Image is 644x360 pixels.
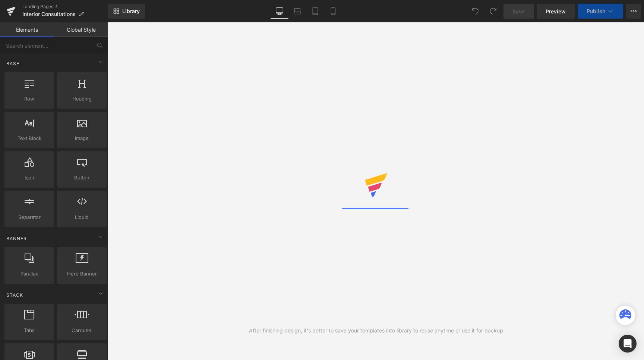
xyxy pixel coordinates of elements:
span: Text Block [7,134,52,142]
a: Global Style [54,22,108,37]
span: Stack [6,291,24,299]
button: Undo [468,4,483,19]
span: Interior Consultations [22,11,76,17]
span: Button [59,174,104,182]
span: Save [512,7,525,15]
a: Tablet [306,4,324,19]
span: Carousel [59,326,104,334]
span: Base [6,60,20,67]
span: Publish [587,8,605,14]
div: Open Intercom Messenger [619,335,637,353]
span: Library [122,8,140,15]
span: Image [59,134,104,142]
div: After finishing design, it's better to save your templates into library to reuse anytime or use i... [249,326,503,335]
a: Mobile [324,4,342,19]
span: Separator [7,213,52,221]
span: Liquid [59,213,104,221]
span: Row [7,95,52,103]
a: Laptop [288,4,306,19]
span: Banner [6,235,28,242]
button: Redo [486,4,501,19]
a: New Library [108,4,145,19]
a: Desktop [271,4,288,19]
span: Preview [546,7,566,15]
button: More [626,4,641,19]
a: Preview [537,4,575,19]
span: Icon [7,174,52,182]
button: Publish [578,4,623,19]
span: Heading [59,95,104,103]
a: Landing Pages [22,4,108,10]
span: Hero Banner [59,270,104,278]
span: Tabs [7,326,52,334]
span: Parallax [7,270,52,278]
